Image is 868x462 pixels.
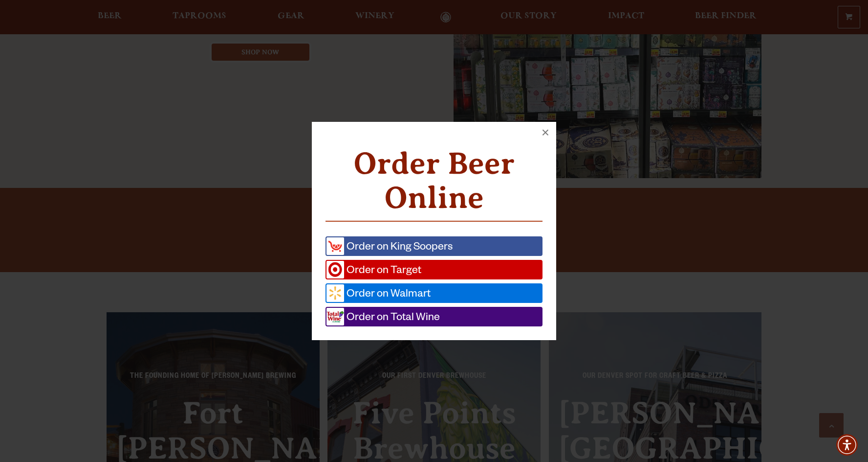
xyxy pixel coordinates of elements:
a: Order on King Soopers (opens in a new window) [325,236,542,256]
a: Order on Target (opens in a new window) [325,260,542,279]
a: Order on Total Wine (opens in a new window) [325,307,542,326]
span: Order on Target [344,261,421,278]
img: R.jpg [326,308,344,325]
span: Order on Walmart [344,284,431,302]
h2: Order Beer Online [325,146,542,215]
span: Order on Total Wine [344,308,440,325]
button: × [535,122,556,143]
img: Target.png [326,261,344,278]
span: Order on King Soopers [344,237,453,255]
div: Accessibility Menu [836,434,858,456]
img: Wall-Mart.png [326,284,344,302]
img: kingsp.png [326,237,344,255]
a: Order on Walmart (opens in a new window) [325,283,542,303]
